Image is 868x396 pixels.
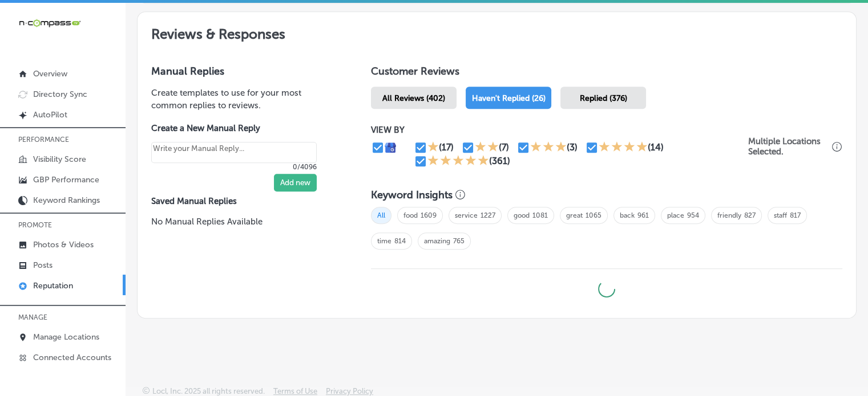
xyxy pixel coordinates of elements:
img: 660ab0bf-5cc7-4cb8-ba1c-48b5ae0f18e60NCTV_CLogo_TV_Black_-500x88.png [18,18,81,28]
p: Keyword Rankings [33,195,100,205]
p: Reputation [33,281,73,291]
a: food [403,211,418,219]
p: Connected Accounts [33,353,111,362]
p: 0/4096 [151,163,317,171]
label: Create a New Manual Reply [151,123,317,133]
p: AutoPilot [33,110,67,120]
div: (17) [439,142,454,153]
a: 961 [637,211,649,219]
a: 1227 [481,211,495,219]
p: Posts [33,260,53,270]
p: Locl, Inc. 2025 all rights reserved. [152,387,265,395]
p: Manage Locations [33,332,99,342]
p: Multiple Locations Selected. [748,136,829,157]
h1: Customer Reviews [371,65,842,82]
div: 4 Stars [599,141,648,154]
p: GBP Performance [33,175,99,185]
a: great [566,211,583,219]
a: friendly [717,211,741,219]
div: (7) [499,142,509,153]
p: Overview [33,69,67,79]
div: (14) [648,142,664,153]
a: service [455,211,478,219]
a: 1065 [586,211,601,219]
p: No Manual Replies Available [151,215,334,228]
a: 827 [744,211,756,219]
div: 2 Stars [475,141,499,154]
h3: Manual Replies [151,65,334,77]
span: Haven't Replied (26) [472,93,546,103]
span: All [371,207,391,224]
button: Add new [274,174,317,191]
h2: Reviews & Responses [138,12,856,51]
h3: Keyword Insights [371,189,453,201]
label: Saved Manual Replies [151,196,334,206]
a: place [667,211,684,219]
div: 3 Stars [530,141,567,154]
a: 765 [453,237,465,245]
p: Create templates to use for your most common replies to reviews. [151,87,334,112]
a: 1609 [421,211,437,219]
div: (3) [567,142,578,153]
a: 1081 [532,211,548,219]
span: Replied (376) [580,93,627,103]
p: Visibility Score [33,154,86,164]
textarea: Create your Quick Reply [151,142,317,164]
a: back [620,211,635,219]
p: Photos & Videos [33,240,94,250]
a: amazing [424,237,450,245]
a: time [377,237,391,245]
a: staff [774,211,787,219]
div: (361) [489,156,510,166]
a: 817 [790,211,801,219]
p: VIEW BY [371,125,748,135]
a: good [514,211,530,219]
a: 814 [394,237,406,245]
span: All Reviews (402) [382,93,445,103]
p: Directory Sync [33,89,87,99]
div: 5 Stars [427,154,489,168]
div: 1 Star [427,141,439,154]
a: 954 [687,211,699,219]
